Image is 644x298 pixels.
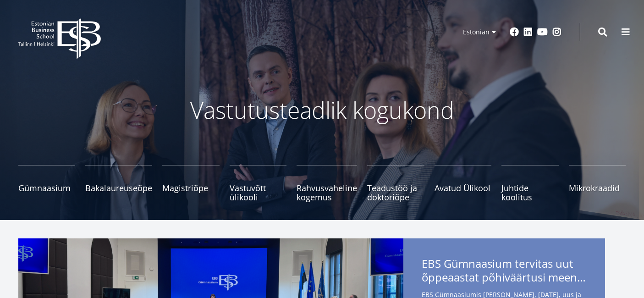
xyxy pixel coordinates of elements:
[569,183,626,193] span: Mikrokraadid
[435,165,491,202] a: Avatud Ülikool
[523,28,533,37] a: Linkedin
[85,183,152,193] span: Bakalaureuseõpe
[85,165,152,202] a: Bakalaureuseõpe
[569,165,626,202] a: Mikrokraadid
[552,28,561,37] a: Instagram
[501,183,558,202] span: Juhtide koolitus
[162,165,219,202] a: Magistriõpe
[367,183,424,202] span: Teadustöö ja doktoriõpe
[18,183,75,193] span: Gümnaasium
[435,183,491,193] span: Avatud Ülikool
[501,165,558,202] a: Juhtide koolitus
[79,96,565,124] p: Vastutusteadlik kogukond
[510,28,519,37] a: Facebook
[537,28,548,37] a: Youtube
[162,183,219,193] span: Magistriõpe
[422,270,587,284] span: õppeaastat põhiväärtusi meenutades
[297,165,357,202] a: Rahvusvaheline kogemus
[367,165,424,202] a: Teadustöö ja doktoriõpe
[18,165,75,202] a: Gümnaasium
[422,257,587,287] span: EBS Gümnaasium tervitas uut
[230,183,286,202] span: Vastuvõtt ülikooli
[230,165,286,202] a: Vastuvõtt ülikooli
[297,183,357,202] span: Rahvusvaheline kogemus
